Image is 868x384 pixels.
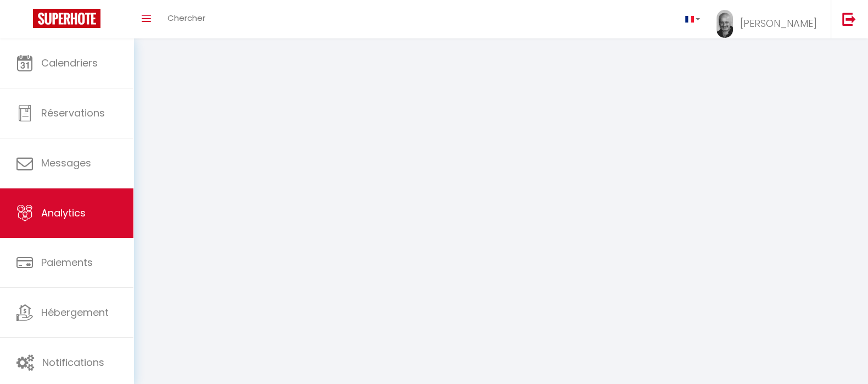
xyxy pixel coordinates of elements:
[33,9,100,28] img: Super Booking
[42,355,104,369] span: Notifications
[41,305,109,319] span: Hébergement
[41,206,86,220] span: Analytics
[41,255,93,269] span: Paiements
[41,156,91,170] span: Messages
[740,16,817,30] span: [PERSON_NAME]
[41,106,105,120] span: Réservations
[9,4,42,37] button: Ouvrir le widget de chat LiveChat
[842,12,856,26] img: logout
[167,12,205,24] span: Chercher
[716,10,733,38] img: ...
[41,56,98,70] span: Calendriers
